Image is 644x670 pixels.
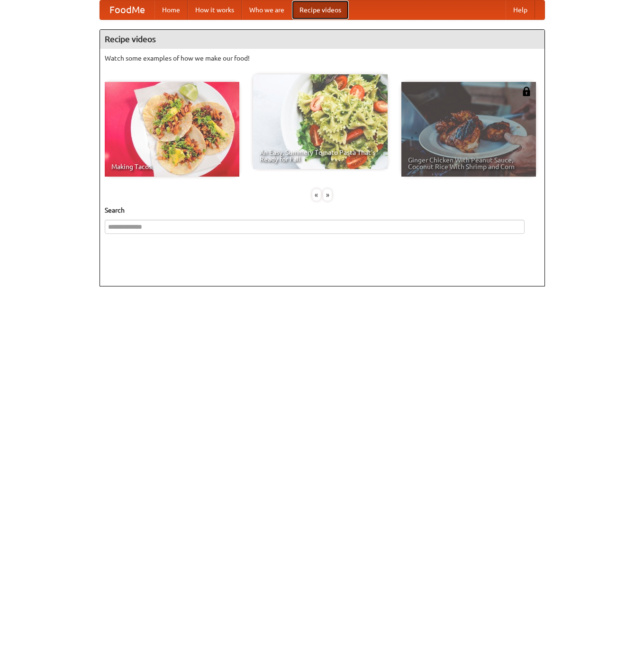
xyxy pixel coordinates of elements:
div: « [312,189,321,201]
h5: Search [105,205,540,215]
p: Watch some examples of how we make our food! [105,54,540,63]
div: » [323,189,332,201]
a: Who we are [242,0,292,19]
a: Recipe videos [292,0,349,19]
span: Making Tacos [111,163,233,170]
a: Home [154,0,188,19]
a: Making Tacos [105,82,239,177]
h4: Recipe videos [100,30,544,49]
a: An Easy, Summery Tomato Pasta That's Ready for Fall [253,74,388,169]
span: An Easy, Summery Tomato Pasta That's Ready for Fall [260,149,381,162]
a: FoodMe [100,0,154,19]
a: Help [506,0,535,19]
img: 483408.png [522,87,531,96]
a: How it works [188,0,242,19]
